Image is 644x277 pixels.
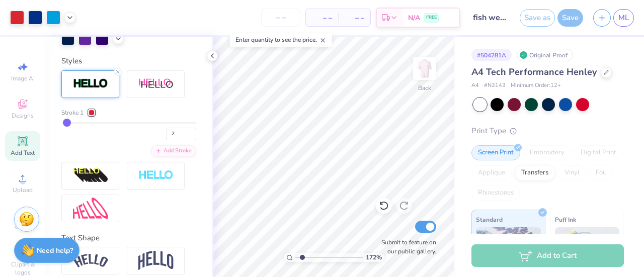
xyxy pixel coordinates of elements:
[37,246,73,255] strong: Need help?
[261,9,300,27] input: – –
[574,145,623,160] div: Digital Print
[618,12,629,24] span: ML
[11,74,35,82] span: Image AI
[366,253,382,262] span: 172 %
[465,8,515,28] input: Untitled Design
[415,58,435,78] img: Back
[471,145,520,160] div: Screen Print
[476,214,503,225] span: Standard
[12,112,34,120] span: Designs
[471,81,479,90] span: A4
[73,78,108,89] img: Stroke
[344,13,364,23] span: – –
[511,81,561,90] span: Minimum Order: 12 +
[555,214,576,225] span: Puff Ink
[138,251,174,270] img: Arch
[418,83,431,93] div: Back
[471,66,597,78] span: A4 Tech Performance Henley
[517,49,573,61] div: Original Proof
[613,9,634,27] a: ML
[61,232,196,244] div: Text Shape
[484,81,506,90] span: # N3143
[426,14,437,21] span: FREE
[73,198,108,219] img: Free Distort
[558,165,586,180] div: Vinyl
[11,149,35,157] span: Add Text
[471,186,520,201] div: Rhinestones
[408,13,420,23] span: N/A
[312,13,332,23] span: – –
[13,186,33,194] span: Upload
[471,49,512,61] div: # 504281A
[230,33,332,47] div: Enter quantity to see the price.
[471,125,624,137] div: Print Type
[73,167,108,183] img: 3d Illusion
[138,78,174,90] img: Shadow
[5,260,40,276] span: Clipart & logos
[61,55,196,67] div: Styles
[376,238,436,256] label: Submit to feature on our public gallery.
[523,145,571,160] div: Embroidery
[73,254,108,267] img: Arc
[61,108,84,117] span: Stroke 1
[515,165,555,180] div: Transfers
[138,170,174,181] img: Negative Space
[471,165,512,180] div: Applique
[151,145,196,157] div: Add Stroke
[589,165,613,180] div: Foil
